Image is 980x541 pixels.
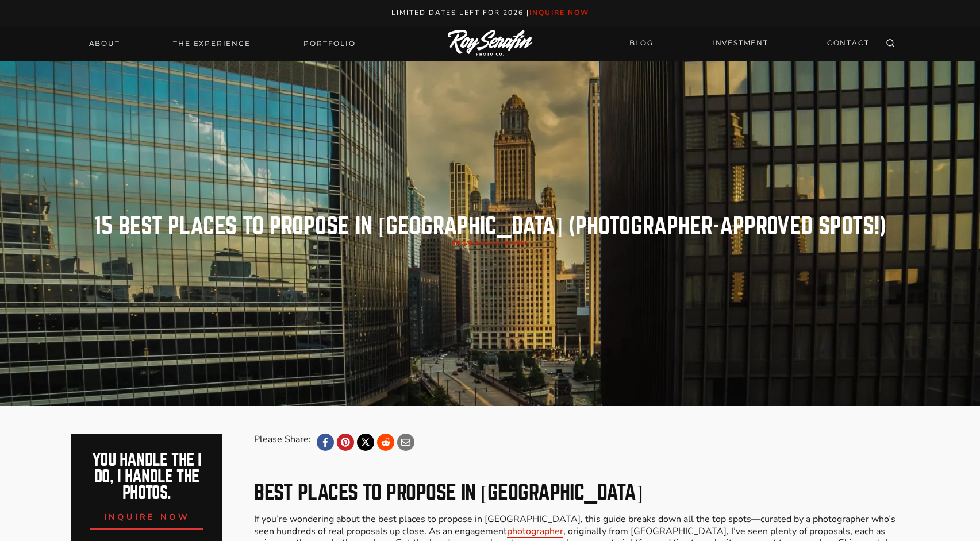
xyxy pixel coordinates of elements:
[82,36,363,52] nav: Primary Navigation
[357,434,374,451] a: X
[377,434,394,451] a: Reddit
[297,36,362,52] a: Portfolio
[94,215,887,238] h1: 15 Best Places to Propose in [GEOGRAPHIC_DATA] (Photographer-Approved Spots!)
[84,452,210,501] h2: You handle the i do, I handle the photos.
[397,434,414,451] a: Email
[317,434,334,451] a: Facebook
[622,33,877,53] nav: Secondary Navigation
[104,511,190,523] span: inquire now
[820,33,877,53] a: CONTACT
[502,239,528,248] a: Travel
[705,33,775,53] a: INVESTMENT
[452,239,500,248] a: Engagement
[90,501,204,530] a: inquire now
[622,33,660,53] a: BLOG
[254,434,311,451] div: Please Share:
[507,525,563,538] a: photographer
[529,8,589,17] a: inquire now
[82,36,127,52] a: About
[166,36,257,52] a: THE EXPERIENCE
[13,7,968,19] p: Limited Dates LEft for 2026 |
[882,36,898,52] button: View Search Form
[337,434,354,451] a: Pinterest
[448,30,533,57] img: Logo of Roy Serafin Photo Co., featuring stylized text in white on a light background, representi...
[452,239,529,248] span: /
[254,482,908,503] h2: Best Places to Propose in [GEOGRAPHIC_DATA]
